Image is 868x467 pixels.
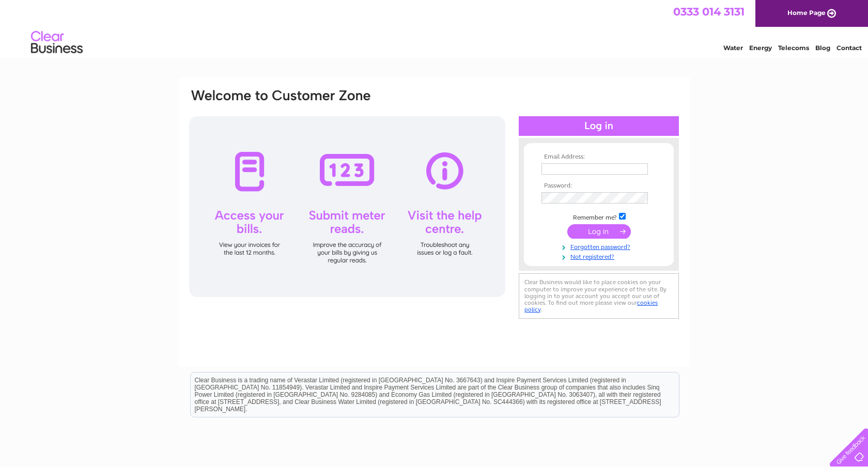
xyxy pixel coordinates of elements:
[723,44,743,52] a: Water
[539,211,659,222] td: Remember me?
[749,44,772,52] a: Energy
[567,224,631,239] input: Submit
[541,241,659,251] a: Forgotten password?
[836,44,862,52] a: Contact
[541,251,659,261] a: Not registered?
[539,182,659,190] th: Password:
[524,299,658,313] a: cookies policy
[519,273,679,318] div: Clear Business would like to place cookies on your computer to improve your experience of the sit...
[673,5,745,18] a: 0333 014 3131
[191,6,679,50] div: Clear Business is a trading name of Verastar Limited (registered in [GEOGRAPHIC_DATA] No. 3667643...
[539,153,659,161] th: Email Address:
[30,27,83,58] img: logo.png
[815,44,830,52] a: Blog
[778,44,809,52] a: Telecoms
